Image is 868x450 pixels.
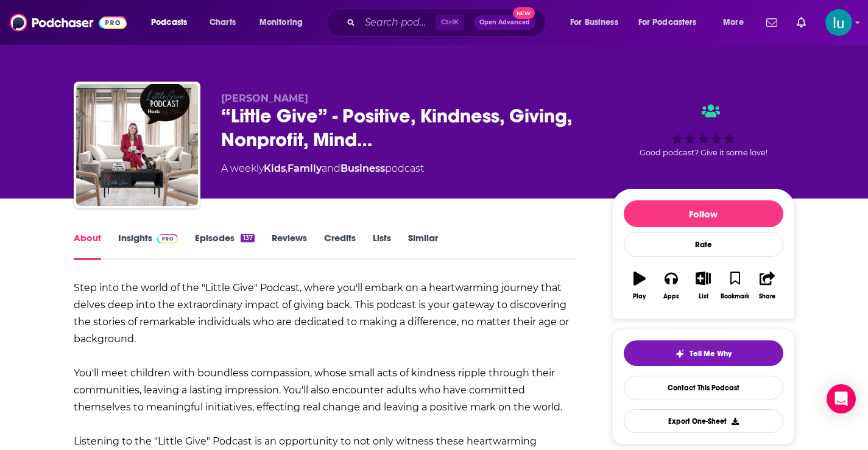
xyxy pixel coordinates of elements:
[241,234,254,242] div: 137
[825,9,852,36] span: Logged in as lusodano
[624,409,783,433] button: Export One-Sheet
[151,14,187,31] span: Podcasts
[612,93,795,168] div: Good podcast? Give it some love!
[624,376,783,399] a: Contact This Podcast
[690,349,732,359] span: Tell Me Why
[624,200,783,227] button: Follow
[687,264,719,308] button: List
[322,163,340,174] span: and
[436,15,464,30] span: Ctrl K
[74,367,562,413] b: You'll meet children with boundless compassion, whose small acts of kindness ripple through their...
[264,163,286,174] a: Kids
[699,293,708,300] div: List
[513,7,535,19] span: New
[640,148,767,157] span: Good podcast? Give it some love!
[570,14,618,31] span: For Business
[259,14,303,31] span: Monitoring
[663,293,679,300] div: Apps
[340,163,385,174] a: Business
[286,163,288,174] span: ,
[272,232,307,260] a: Reviews
[751,264,783,308] button: Share
[251,13,319,32] button: open menu
[675,349,685,359] img: tell me why sparkle
[638,14,697,31] span: For Podcasters
[76,84,198,206] img: “Little Give” - Positive, Kindness, Giving, Nonprofit, Mindset, Positivity, Empowerment
[210,14,236,31] span: Charts
[338,9,557,37] div: Search podcasts, credits, & more...
[479,19,530,26] span: Open Advanced
[759,293,775,300] div: Share
[721,293,749,300] div: Bookmark
[202,13,243,32] a: Charts
[792,12,811,33] a: Show notifications dropdown
[624,232,783,257] div: Rate
[74,232,101,260] a: About
[74,282,569,345] b: Step into the world of the "Little Give" Podcast, where you'll embark on a heartwarming journey t...
[10,11,127,34] img: Podchaser - Follow, Share and Rate Podcasts
[719,264,751,308] button: Bookmark
[221,161,424,176] div: A weekly podcast
[825,9,852,36] img: User Profile
[157,234,178,244] img: Podchaser Pro
[825,9,852,36] button: Show profile menu
[624,340,783,366] button: tell me why sparkleTell Me Why
[761,12,782,33] a: Show notifications dropdown
[373,232,391,260] a: Lists
[624,264,655,308] button: Play
[633,293,646,300] div: Play
[715,13,759,32] button: open menu
[118,232,178,260] a: InsightsPodchaser Pro
[143,13,203,32] button: open menu
[221,93,308,104] span: [PERSON_NAME]
[562,13,633,32] button: open menu
[474,15,535,30] button: Open AdvancedNew
[288,163,322,174] a: Family
[360,13,436,32] input: Search podcasts, credits, & more...
[655,264,687,308] button: Apps
[195,232,254,260] a: Episodes137
[408,232,438,260] a: Similar
[324,232,356,260] a: Credits
[827,384,856,413] div: Open Intercom Messenger
[723,14,744,31] span: More
[630,13,715,32] button: open menu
